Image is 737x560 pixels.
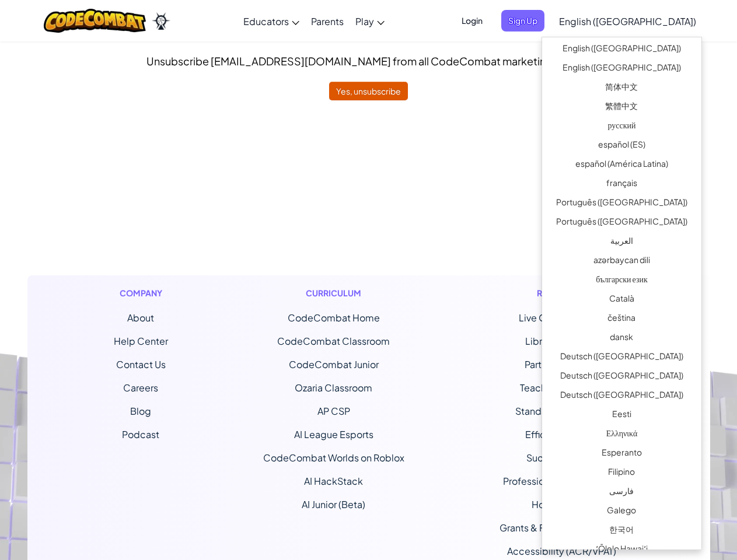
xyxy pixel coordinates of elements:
a: Deutsch ([GEOGRAPHIC_DATA]) [542,348,701,367]
a: AI HackStack [304,475,363,487]
a: CodeCombat Classroom [277,335,390,347]
a: čeština [542,310,701,329]
a: English ([GEOGRAPHIC_DATA]) [542,40,701,60]
h1: Company [114,287,168,299]
a: Ελληνικά [542,425,701,444]
span: Educators [243,15,289,27]
a: Standards Alignment [515,405,608,417]
a: Library Solutions [525,335,598,347]
a: العربية [542,233,701,252]
a: Deutsch ([GEOGRAPHIC_DATA]) [542,367,701,387]
span: Play [355,15,374,27]
a: Teaching Solutions [520,381,603,394]
a: 한국어 [542,521,701,541]
a: 繁體中文 [542,98,701,117]
span: English ([GEOGRAPHIC_DATA]) [559,15,696,27]
a: Help Center [114,335,168,347]
a: Careers [123,381,158,394]
a: Partner Solutions [525,358,598,370]
a: español (América Latina) [542,156,701,175]
a: English ([GEOGRAPHIC_DATA]) [553,5,702,37]
a: Galego [542,502,701,521]
a: Blog [130,405,151,417]
a: Educators [237,5,305,37]
a: Grants & Funding Resources [500,521,624,534]
a: Success Stories [526,452,597,464]
a: AI League Esports [294,428,373,440]
a: Deutsch ([GEOGRAPHIC_DATA]) [542,387,701,406]
h1: Resources [500,287,624,299]
a: Play [350,5,390,37]
a: русский [542,117,701,136]
a: CodeCombat Worlds on Roblox [263,452,404,464]
a: English ([GEOGRAPHIC_DATA]) [542,60,701,79]
a: Ozaria Classroom [295,381,372,394]
a: български език [542,271,701,290]
a: CodeCombat Junior [289,358,379,370]
a: azərbaycan dili [542,252,701,271]
span: CodeCombat Home [288,311,380,324]
a: Live Online Classes [519,311,605,324]
a: Professional Development [503,475,620,487]
span: Unsubscribe [EMAIL_ADDRESS][DOMAIN_NAME] from all CodeCombat marketing emails? [146,54,591,68]
a: About [127,311,154,324]
a: Català [542,290,701,310]
a: ʻŌlelo Hawaiʻi [542,541,701,560]
a: Podcast [122,428,159,440]
a: Eesti [542,406,701,425]
a: Filipino [542,464,701,483]
a: 简体中文 [542,79,701,98]
a: Efficacy Studies [525,428,598,440]
img: CodeCombat logo [44,9,146,33]
a: فارسی [542,483,701,502]
a: español (ES) [542,136,701,156]
button: Yes, unsubscribe [329,82,408,100]
a: Esperanto [542,444,701,464]
a: Parents [305,5,350,37]
a: Hour of Code [532,498,591,510]
a: AI Junior (Beta) [302,498,365,510]
a: Português ([GEOGRAPHIC_DATA]) [542,213,701,233]
h1: Curriculum [263,287,404,299]
a: français [542,175,701,194]
a: dansk [542,329,701,348]
a: Accessibility (ACR/VPAT) [507,545,616,557]
button: Sign Up [501,10,544,32]
img: Ozaria [152,12,170,30]
button: Login [455,10,490,32]
a: AP CSP [317,405,350,417]
span: Contact Us [116,358,166,370]
a: Português ([GEOGRAPHIC_DATA]) [542,194,701,213]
